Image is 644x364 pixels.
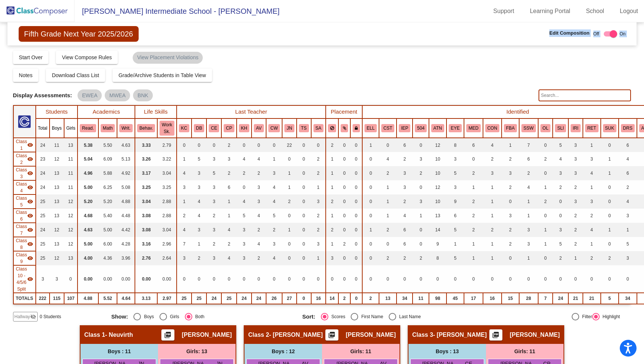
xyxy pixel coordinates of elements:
[135,166,157,180] td: 3.17
[252,138,266,152] td: 0
[362,194,379,209] td: 0
[98,194,117,209] td: 5.20
[538,118,553,138] th: Online Student
[362,138,379,152] td: 1
[619,166,637,180] td: 6
[27,184,33,190] mat-icon: visibility
[504,124,517,132] button: FBA
[350,138,362,152] td: 0
[78,138,98,152] td: 5.38
[464,194,483,209] td: 2
[619,138,637,152] td: 6
[429,138,446,152] td: 12
[429,194,446,209] td: 10
[157,152,176,166] td: 3.22
[101,124,115,132] button: Math
[413,166,429,180] td: 2
[619,31,625,37] span: On
[326,166,338,180] td: 1
[98,180,117,194] td: 6.25
[133,52,203,64] mat-chip: View Placement Violations
[326,194,338,209] td: 2
[362,180,379,194] td: 0
[161,329,174,341] button: Print Students Details
[583,166,601,180] td: 4
[50,152,64,166] td: 12
[179,124,189,132] button: KC
[36,138,50,152] td: 24
[568,166,583,180] td: 3
[593,31,599,37] span: Off
[397,194,413,209] td: 2
[619,194,637,209] td: 4
[78,152,98,166] td: 5.04
[464,152,483,166] td: 0
[297,166,311,180] td: 0
[379,194,397,209] td: 1
[379,152,397,166] td: 4
[64,166,78,180] td: 11
[568,152,583,166] td: 3
[464,180,483,194] td: 1
[583,180,601,194] td: 1
[555,124,566,132] button: SLI
[540,124,551,132] button: OL
[311,152,326,166] td: 2
[397,180,413,194] td: 3
[157,138,176,152] td: 2.79
[252,152,266,166] td: 4
[282,194,296,209] td: 2
[538,166,553,180] td: 0
[13,69,39,82] button: Notes
[78,105,135,118] th: Academics
[397,152,413,166] td: 2
[13,166,36,180] td: Alecia Tiernan - Tiernan
[98,166,117,180] td: 5.88
[350,118,362,138] th: Keep with teacher
[362,152,379,166] td: 0
[13,152,36,166] td: Shannon Krajniak - Krajniak
[282,166,296,180] td: 1
[553,194,568,209] td: 0
[502,138,519,152] td: 1
[466,124,480,132] button: MED
[266,194,282,209] td: 4
[489,329,502,341] button: Print Students Details
[266,180,282,194] td: 4
[194,124,204,132] button: DB
[252,194,266,209] td: 3
[338,194,351,209] td: 0
[206,138,221,152] td: 0
[601,138,619,152] td: 0
[117,194,135,209] td: 4.88
[621,124,635,132] button: DRS
[487,5,520,17] a: Support
[297,180,311,194] td: 0
[429,166,446,180] td: 10
[13,51,49,64] button: Start Over
[379,118,397,138] th: Child Study Team
[519,138,538,152] td: 7
[221,180,236,194] td: 6
[338,180,351,194] td: 0
[177,118,192,138] th: Kaitlyn Chojnacki
[326,152,338,166] td: 1
[603,124,616,132] button: SUK
[350,166,362,180] td: 0
[553,166,568,180] td: 3
[177,180,192,194] td: 3
[491,331,500,342] mat-icon: picture_as_pdf
[429,152,446,166] td: 10
[50,118,64,138] th: Boys
[350,194,362,209] td: 0
[50,138,64,152] td: 11
[601,118,619,138] th: Step Up Kindergarten
[464,166,483,180] td: 2
[464,138,483,152] td: 6
[519,180,538,194] td: 4
[311,138,326,152] td: 0
[237,194,252,209] td: 4
[252,118,266,138] th: Alissa VanOosten
[16,195,27,208] span: Class 5
[502,180,519,194] td: 2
